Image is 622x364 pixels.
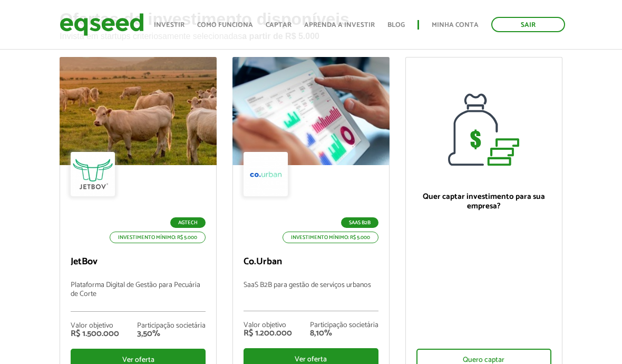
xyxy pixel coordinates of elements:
a: Aprenda a investir [304,22,375,28]
div: Participação societária [310,322,378,329]
p: Investimento mínimo: R$ 5.000 [283,232,378,243]
a: Sair [491,17,565,32]
a: Como funciona [197,22,253,28]
a: Blog [387,22,405,28]
p: Quer captar investimento para sua empresa? [416,192,551,211]
p: Plataforma Digital de Gestão para Pecuária de Corte [71,281,206,312]
div: 3,50% [137,330,206,338]
a: Investir [154,22,184,28]
p: SaaS B2B para gestão de serviços urbanos [244,281,378,311]
a: Captar [266,22,291,28]
div: Valor objetivo [71,322,119,330]
p: Agtech [170,217,206,228]
p: Investimento mínimo: R$ 5.000 [110,232,206,243]
p: Co.Urban [244,256,378,268]
img: EqSeed [60,11,144,39]
div: Valor objetivo [244,322,292,329]
div: 8,10% [310,329,378,338]
div: Participação societária [137,322,206,330]
a: Minha conta [432,22,479,28]
div: R$ 1.200.000 [244,329,292,338]
div: R$ 1.500.000 [71,330,119,338]
p: SaaS B2B [341,217,378,228]
p: JetBov [71,256,206,268]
